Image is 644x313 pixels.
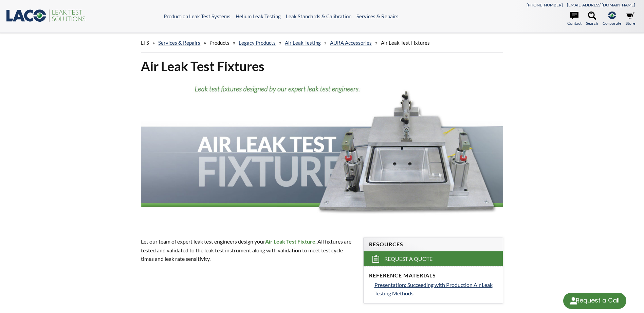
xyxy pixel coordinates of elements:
[236,13,281,19] a: Helium Leak Testing
[356,13,399,19] a: Services & Repairs
[141,33,503,53] div: » » » » » »
[330,40,372,46] a: AURA Accessories
[384,255,433,263] span: Request a Quote
[603,20,621,26] span: Corporate
[158,40,200,46] a: Services & Repairs
[265,238,315,245] strong: Air Leak Test Fixture
[141,80,503,225] img: Header showing air leak test fixtures
[369,272,497,279] h4: Reference Materials
[141,58,503,75] h1: Air Leak Test Fixtures
[567,2,635,7] a: [EMAIL_ADDRESS][DOMAIN_NAME]
[364,251,503,266] a: Request a Quote
[141,40,149,46] span: LTS
[374,281,493,297] span: Presentation: Succeeding with Production Air Leak Testing Methods
[239,40,276,46] a: Legacy Products
[626,12,635,26] a: Store
[141,237,355,263] p: Let our team of expert leak test engineers design your . All fixtures are tested and validated to...
[164,13,231,19] a: Production Leak Test Systems
[576,293,620,308] div: Request a Call
[586,12,598,26] a: Search
[527,2,563,7] a: [PHONE_NUMBER]
[567,12,582,26] a: Contact
[209,40,229,46] span: Products
[285,40,321,46] a: Air Leak Testing
[568,295,579,306] img: round button
[374,280,497,298] a: Presentation: Succeeding with Production Air Leak Testing Methods
[369,241,497,248] h4: Resources
[286,13,351,19] a: Leak Standards & Calibration
[381,40,430,46] span: Air Leak Test Fixtures
[563,293,626,309] div: Request a Call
